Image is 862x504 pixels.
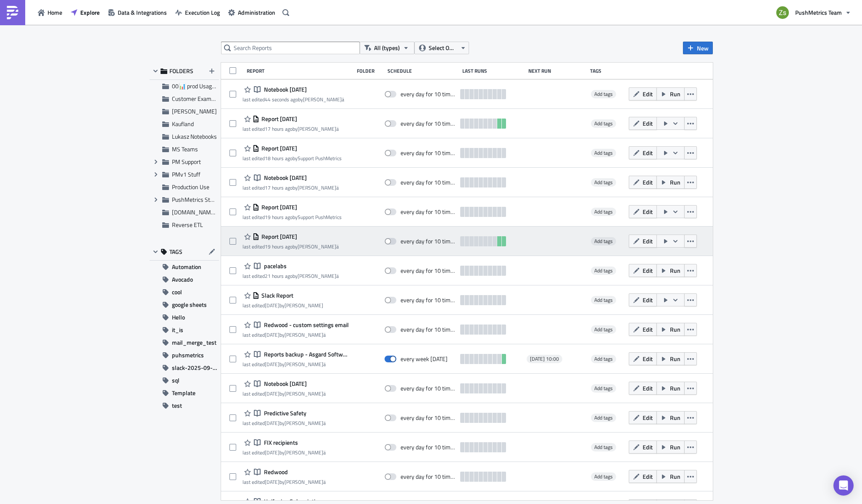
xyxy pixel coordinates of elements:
button: Administration [224,6,279,19]
div: last edited by [PERSON_NAME]ä [243,96,344,103]
time: 2025-09-30T14:54:24Z [265,390,279,398]
span: Run [670,178,680,187]
button: it_is [150,324,219,336]
span: Edit [643,296,653,304]
span: PM Support [172,157,201,166]
div: every day for 10 times [401,90,456,98]
button: Edit [629,146,657,159]
span: Hello [172,311,185,324]
span: Explore [80,8,100,17]
span: Edit [643,148,653,157]
span: PushMetrics Stuff [172,195,217,204]
a: Explore [66,6,104,19]
span: cool [172,286,182,298]
span: Add tags [594,443,613,451]
button: Edit [629,293,657,306]
button: puhsmetrics [150,349,219,362]
span: Add tags [594,384,613,392]
div: Folder [357,68,383,74]
div: Last Runs [462,68,524,74]
span: Edit [643,354,653,363]
div: last edited by [PERSON_NAME]ä [243,391,326,397]
div: every day for 10 times [401,149,456,157]
button: Edit [629,382,657,395]
span: Edit [643,237,653,245]
span: Add tags [594,296,613,304]
button: Edit [629,87,657,100]
span: Select Owner [429,43,457,53]
time: 2025-10-09T15:32:01Z [265,125,293,133]
div: last edited by [PERSON_NAME] [243,302,323,309]
span: Add tags [594,237,613,245]
button: Run [656,87,685,100]
span: Julian [172,107,217,116]
span: Add tags [594,119,613,127]
button: Edit [629,235,657,248]
span: Add tags [594,355,613,363]
span: Run [670,472,680,481]
span: Edit [643,266,653,275]
button: sql [150,374,219,387]
button: Edit [629,264,657,277]
span: Redwood [262,468,288,476]
button: Run [656,264,685,277]
div: every day for 10 times [401,208,456,216]
button: Run [656,323,685,336]
button: Automation [150,261,219,273]
div: last edited by [PERSON_NAME]ä [243,361,349,367]
span: Automation [172,261,201,273]
span: Template [172,387,195,399]
time: 2025-10-09T13:35:32Z [265,213,293,221]
div: last edited by Support PushMetrics [243,155,342,161]
span: Redwood - custom settings email [262,321,349,329]
span: Add tags [591,178,616,187]
button: cool [150,286,219,298]
time: 2025-10-09T13:01:07Z [265,243,293,251]
span: puhsmetrics [172,349,204,362]
div: Tags [590,68,625,74]
span: Report 2025-10-09 [259,203,297,211]
span: Add tags [591,267,616,275]
time: 2025-10-10T08:22:11Z [265,95,298,103]
div: every day for 10 times [401,414,456,422]
span: Add tags [594,90,613,98]
span: Reverse ETL [172,220,203,229]
span: Run [670,443,680,451]
span: it_is [172,324,183,336]
time: 2025-10-02T12:33:57Z [265,331,279,339]
span: google sheets [172,298,207,311]
span: [DATE] 10:00 [530,356,559,362]
button: Home [34,6,66,19]
span: Administration [238,8,275,17]
span: Add tags [591,149,616,157]
button: Run [656,382,685,395]
span: Avocado [172,273,193,286]
time: 2025-09-29T10:52:05Z [265,478,279,486]
span: Add tags [591,325,616,334]
span: Run [670,413,680,422]
time: 2025-09-29T11:00:16Z [265,449,279,457]
span: Kaufland [172,119,194,128]
span: Add tags [591,208,616,216]
button: Data & Integrations [104,6,171,19]
span: Report 2025-10-09 [259,233,297,240]
span: Add tags [594,208,613,216]
div: every day for 10 times [401,385,456,392]
span: Add tags [591,355,616,363]
span: Add tags [591,296,616,304]
button: New [683,42,713,54]
span: Add tags [591,90,616,98]
span: Slack Report [259,292,293,299]
span: Edit [643,119,653,128]
img: PushMetrics [6,6,19,19]
a: Execution Log [171,6,224,19]
div: Open Intercom Messenger [833,475,854,496]
button: All (types) [360,42,414,54]
span: mail_merge_test [172,336,216,349]
span: Query.me: Learn SQL [172,208,245,216]
span: Add tags [591,384,616,393]
div: last edited by [PERSON_NAME]ä [243,185,339,191]
button: slack-2025-09-05 [150,362,219,374]
button: Edit [629,352,657,365]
